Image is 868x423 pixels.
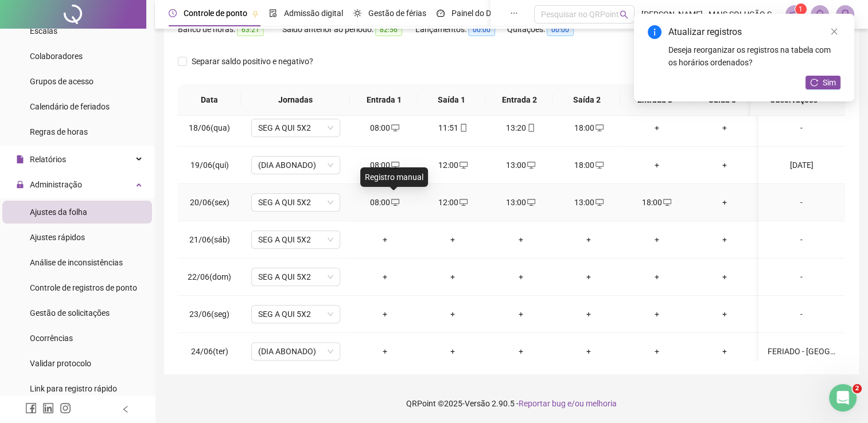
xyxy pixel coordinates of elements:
div: 18:00 [632,196,682,209]
span: reload [810,79,818,87]
span: Sim [823,76,836,89]
div: 13:00 [564,196,614,209]
div: + [496,233,546,246]
span: 22/06(dom) [188,272,231,281]
div: Atualizar registros [668,25,840,39]
div: + [700,308,750,320]
div: + [700,159,750,171]
th: Saída 2 [553,84,621,116]
span: file-done [269,9,277,17]
div: + [360,271,410,283]
span: Relatórios [30,155,66,164]
span: ellipsis [510,9,518,17]
div: + [428,345,478,358]
span: 21/06(sáb) [189,235,230,244]
div: + [564,308,614,320]
span: desktop [526,198,535,206]
span: instagram [60,402,71,414]
span: facebook [25,402,37,414]
div: Registro manual [360,167,428,187]
span: Painel do DP [451,9,496,18]
div: + [700,345,750,358]
span: SEG A QUI 5X2 [258,231,333,248]
span: Administração [30,180,82,189]
span: 19/06(qui) [190,160,229,170]
div: + [564,271,614,283]
div: Deseja reorganizar os registros na tabela com os horários ordenados? [668,44,840,69]
div: Banco de horas: [178,23,282,36]
div: 13:00 [496,159,546,171]
span: Link para registro rápido [30,384,117,393]
span: desktop [390,124,399,132]
span: SEG A QUI 5X2 [258,119,333,136]
span: 24/06(ter) [191,347,228,356]
div: + [496,308,546,320]
div: + [428,233,478,246]
th: Jornadas [241,84,350,116]
iframe: Intercom live chat [829,384,857,412]
span: desktop [458,161,468,169]
span: SEG A QUI 5X2 [258,305,333,323]
div: 08:00 [360,122,410,134]
span: pushpin [252,10,259,17]
img: 2409 [836,6,854,23]
span: Gestão de solicitações [30,308,110,318]
div: + [360,345,410,358]
span: desktop [594,161,604,169]
span: notification [789,9,800,19]
div: Saldo anterior ao período: [282,23,415,36]
span: Reportar bug e/ou melhoria [519,399,617,408]
span: 00:00 [468,23,495,36]
div: 13:20 [496,122,546,134]
div: + [632,159,682,171]
span: lock [16,181,24,189]
th: Entrada 2 [485,84,553,116]
div: FERIADO - [GEOGRAPHIC_DATA] [768,345,835,358]
span: 00:00 [547,23,574,36]
span: [PERSON_NAME] - MAIS SOLUÇÃO SERVIÇOS DE CONTABILIDADE EIRELI [641,8,779,21]
span: desktop [458,198,468,206]
span: SEG A QUI 5X2 [258,268,333,285]
div: + [496,345,546,358]
div: - [768,308,835,320]
span: 23/06(seg) [189,310,229,319]
div: Lançamentos: [415,23,507,36]
span: Calendário de feriados [30,102,110,111]
span: Separar saldo positivo e negativo? [187,55,318,68]
sup: 1 [795,3,807,15]
span: sun [353,9,361,17]
span: Admissão digital [284,9,343,18]
span: desktop [594,198,604,206]
span: desktop [662,198,671,206]
div: + [564,345,614,358]
th: Entrada 1 [350,84,418,116]
div: + [700,196,750,209]
div: 11:51 [428,122,478,134]
th: Data [178,84,241,116]
span: Gestão de férias [368,9,426,18]
th: Entrada 3 [621,84,688,116]
span: desktop [594,124,604,132]
div: + [700,271,750,283]
div: + [632,271,682,283]
span: file [16,155,24,163]
div: + [700,233,750,246]
span: 82:56 [375,23,402,36]
div: Quitações: [507,23,590,36]
span: desktop [390,161,399,169]
span: Ajustes rápidos [30,233,85,242]
span: Grupos de acesso [30,77,94,86]
span: left [122,405,130,413]
span: search [620,10,628,19]
th: Saída 1 [418,84,485,116]
div: - [768,233,835,246]
span: 63:21 [237,23,264,36]
span: dashboard [437,9,445,17]
div: + [632,122,682,134]
span: Análise de inconsistências [30,258,123,267]
span: mobile [526,124,535,132]
div: + [632,308,682,320]
span: clock-circle [169,9,177,17]
div: + [496,271,546,283]
div: 12:00 [428,159,478,171]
